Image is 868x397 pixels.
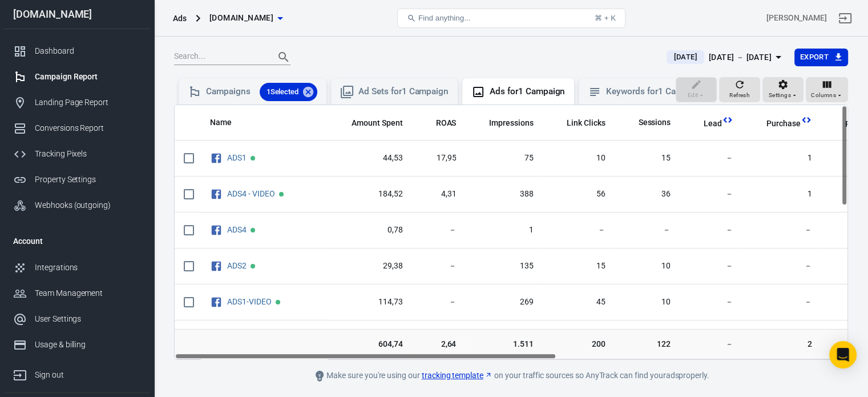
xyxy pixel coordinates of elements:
[752,224,812,236] span: －
[35,313,141,325] div: User Settings
[337,153,403,164] span: 44,53
[794,49,848,66] button: Export
[227,261,247,270] a: ADS2
[210,117,247,129] span: Name
[752,260,812,272] span: －
[729,90,750,101] span: Refresh
[421,189,457,200] span: 4,31
[689,296,733,308] span: －
[624,189,671,200] span: 36
[709,50,772,65] div: [DATE] － [DATE]
[421,116,457,130] span: The total return on ad spend
[251,264,255,268] span: Active
[4,358,150,388] a: Sign out
[806,77,848,102] button: Columns
[490,86,565,98] div: Ads for 1 Campaign
[606,86,705,98] div: Keywords for 1 Campaign
[704,118,722,130] span: Lead
[210,223,223,237] svg: Facebook Ads
[35,287,141,299] div: Team Management
[829,341,857,368] div: Open Intercom Messenger
[669,51,701,63] span: [DATE]
[422,370,492,382] a: tracking template
[227,297,272,306] a: ADS1-VIDEO
[624,296,671,308] span: 10
[210,295,223,309] svg: Facebook Ads
[831,5,859,32] a: Sign out
[752,153,812,164] span: 1
[276,300,280,304] span: Active
[210,117,232,129] span: Name
[227,298,273,306] span: ADS1-VIDEO
[4,38,150,64] a: Dashboard
[4,167,150,193] a: Property Settings
[474,296,534,308] span: 269
[474,116,534,130] span: The number of times your ads were on screen.
[689,224,733,236] span: －
[205,7,287,29] button: [DOMAIN_NAME]
[209,11,273,25] span: bdcnews.site
[4,332,150,358] a: Usage & billing
[206,83,317,101] div: Campaigns
[397,9,625,28] button: Find anything...⌘ + K
[766,12,827,24] div: Account id: 4UGDXuEy
[639,117,671,129] span: Sessions
[719,77,760,102] button: Refresh
[35,148,141,160] div: Tracking Pixels
[227,154,248,162] span: ADS1
[260,86,306,98] span: 1 Selected
[4,115,150,141] a: Conversions Report
[210,151,223,165] svg: Facebook Ads
[35,71,141,83] div: Campaign Report
[801,114,812,126] svg: This column is calculated from AnyTrack real-time data
[552,116,605,130] span: The number of clicks on links within the ad that led to advertiser-specified destinations
[624,224,671,236] span: －
[4,64,150,90] a: Campaign Report
[552,224,605,236] span: －
[210,187,223,201] svg: Facebook Ads
[624,338,671,350] span: 122
[762,77,804,102] button: Settings
[337,260,403,272] span: 29,38
[352,118,403,129] span: Amount Spent
[337,224,403,236] span: 0,78
[552,153,605,164] span: 10
[251,228,255,232] span: Active
[752,189,812,200] span: 1
[358,86,449,98] div: Ad Sets for 1 Campaign
[552,296,605,308] span: 45
[489,118,534,129] span: Impressions
[689,153,733,164] span: －
[4,280,150,306] a: Team Management
[4,90,150,115] a: Landing Page Report
[552,338,605,350] span: 200
[474,224,534,236] span: 1
[624,117,671,129] span: Sessions
[421,224,457,236] span: －
[4,306,150,332] a: User Settings
[352,116,403,130] span: The estimated total amount of money you've spent on your campaign, ad set or ad during its schedule.
[4,227,150,255] li: Account
[421,338,457,350] span: 2,64
[689,189,733,200] span: －
[752,296,812,308] span: －
[227,226,248,234] span: ADS4
[418,14,470,22] span: Find anything...
[766,118,801,130] span: Purchase
[624,260,671,272] span: 10
[35,339,141,351] div: Usage & billing
[421,153,457,164] span: 17,95
[722,114,733,126] svg: This column is calculated from AnyTrack real-time data
[474,338,534,350] span: 1.511
[489,116,534,130] span: The number of times your ads were on screen.
[752,338,812,350] span: 2
[173,13,187,24] div: Ads
[227,262,248,270] span: ADS2
[624,153,671,164] span: 15
[255,369,768,383] div: Make sure you're using our on your traffic sources so AnyTrack can find your ads properly.
[474,153,534,164] span: 75
[227,153,247,162] a: ADS1
[689,118,722,130] span: Lead
[227,189,275,198] a: ADS4 - VIDEO
[35,369,141,381] div: Sign out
